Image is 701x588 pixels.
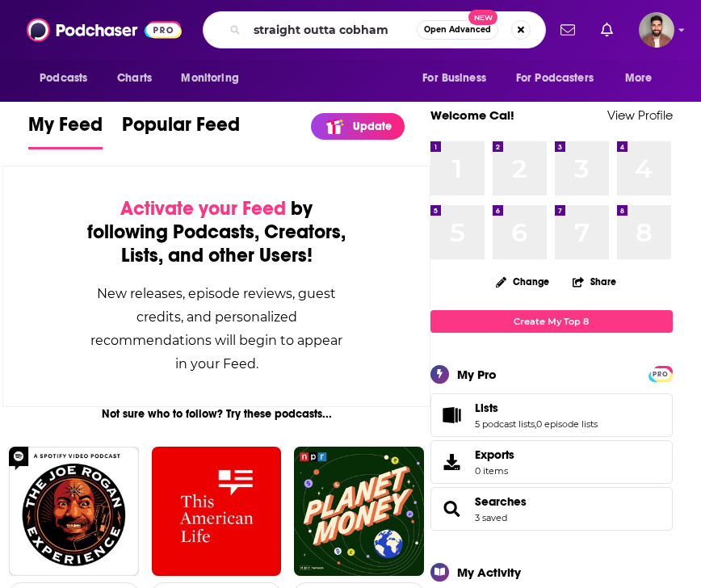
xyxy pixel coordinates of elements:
[639,12,674,48] img: User Profile
[651,367,670,379] a: PRO
[247,17,417,43] input: Search podcasts, credits, & more...
[170,63,259,94] button: open menu
[28,63,108,94] button: open menu
[120,196,286,220] span: Activate your Feed
[625,67,653,90] span: More
[506,63,617,94] button: open menu
[84,282,349,376] div: New releases, episode reviews, guest credits, and personalized recommendations will begin to appe...
[84,197,349,267] div: by following Podcasts, Creators, Lists, and other Users!
[475,465,514,477] span: 0 items
[468,10,497,25] span: New
[294,447,424,577] img: Planet Money
[27,15,182,45] img: Podchaser - Follow, Share and Rate Podcasts
[353,120,392,133] p: Update
[436,404,468,426] a: Lists
[639,12,674,48] button: Show profile menu
[475,494,527,509] a: Searches
[152,447,282,577] img: This American Life
[28,112,103,146] span: My Feed
[457,367,497,382] div: My Pro
[457,565,521,580] div: My Activity
[430,393,673,437] span: Lists
[436,451,468,473] span: Exports
[430,107,514,123] a: Welcome Cal!
[535,418,536,430] span: ,
[639,12,674,48] span: Logged in as calmonaghan
[422,67,486,90] span: For Business
[607,107,673,123] a: View Profile
[651,368,670,380] span: PRO
[203,11,546,48] div: Search podcasts, credits, & more...
[475,512,507,523] a: 3 saved
[9,447,139,577] img: The Joe Rogan Experience
[417,20,498,40] button: Open AdvancedNew
[117,67,152,90] span: Charts
[430,310,673,332] a: Create My Top 8
[475,401,498,415] span: Lists
[28,112,103,149] a: My Feed
[594,16,619,44] a: Show notifications dropdown
[614,63,673,94] button: open menu
[486,271,559,292] button: Change
[181,67,238,90] span: Monitoring
[430,440,673,484] a: Exports
[40,67,87,90] span: Podcasts
[516,67,594,90] span: For Podcasters
[536,418,598,430] a: 0 episode lists
[475,447,514,462] span: Exports
[572,266,617,297] button: Share
[430,487,673,531] span: Searches
[424,26,491,34] span: Open Advanced
[2,407,430,421] div: Not sure who to follow? Try these podcasts...
[436,498,468,520] a: Searches
[122,112,240,146] span: Popular Feed
[107,63,162,94] a: Charts
[475,418,535,430] a: 5 podcast lists
[554,16,581,44] a: Show notifications dropdown
[411,63,506,94] button: open menu
[475,401,598,415] a: Lists
[122,112,240,149] a: Popular Feed
[311,113,405,140] a: Update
